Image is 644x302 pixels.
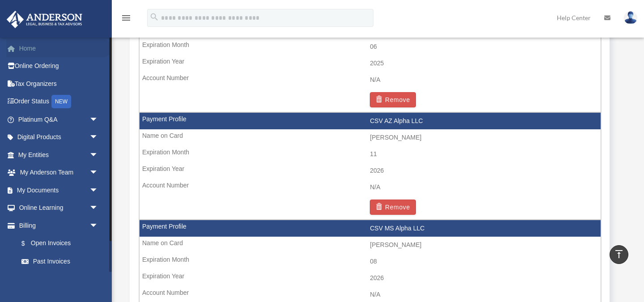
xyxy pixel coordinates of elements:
td: 06 [140,38,601,55]
td: 08 [140,253,601,270]
td: N/A [140,72,601,89]
a: vertical_align_top [610,245,628,264]
i: vertical_align_top [614,249,624,259]
a: Order StatusNEW [6,93,112,111]
a: Digital Productsarrow_drop_down [6,128,112,146]
a: Manage Payments [13,270,107,288]
a: Billingarrow_drop_down [6,217,112,234]
span: arrow_drop_down [89,146,107,164]
button: Remove [370,92,416,107]
span: arrow_drop_down [89,164,107,182]
a: My Documentsarrow_drop_down [6,181,112,199]
a: Home [6,39,112,57]
a: Online Ordering [6,57,112,75]
span: arrow_drop_down [89,199,107,217]
td: 2025 [140,55,601,72]
a: My Anderson Teamarrow_drop_down [6,164,112,182]
td: N/A [140,179,601,196]
span: $ [26,238,31,249]
td: [PERSON_NAME] [140,237,601,254]
td: CSV AZ Alpha LLC [140,113,601,130]
div: NEW [51,95,71,108]
a: $Open Invoices [13,234,112,253]
a: Past Invoices [13,252,112,270]
i: search [149,12,159,22]
td: 11 [140,146,601,163]
td: [PERSON_NAME] [140,129,601,146]
td: CSV MS Alpha LLC [140,220,601,237]
img: User Pic [624,11,637,24]
span: arrow_drop_down [89,128,107,147]
a: Tax Organizers [6,75,112,93]
span: arrow_drop_down [89,181,107,200]
a: Online Learningarrow_drop_down [6,199,112,217]
a: menu [121,16,131,23]
td: 2026 [140,162,601,179]
a: My Entitiesarrow_drop_down [6,146,112,164]
i: menu [121,13,131,23]
a: Platinum Q&Aarrow_drop_down [6,111,112,128]
button: Remove [370,200,416,215]
span: arrow_drop_down [89,217,107,235]
img: Anderson Advisors Platinum Portal [4,11,85,28]
td: 2026 [140,270,601,287]
span: arrow_drop_down [89,111,107,129]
